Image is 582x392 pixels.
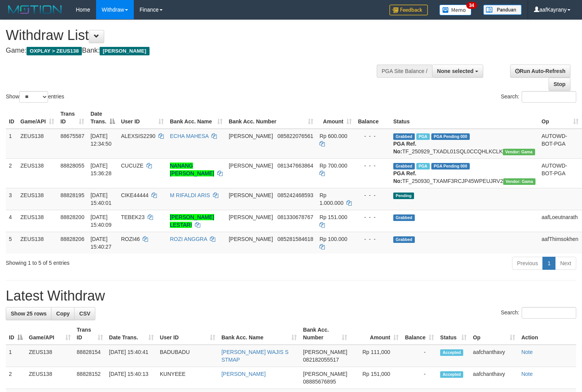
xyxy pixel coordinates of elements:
label: Search: [501,307,576,319]
div: - - - [358,235,387,243]
span: Copy [56,311,70,317]
span: 88828200 [60,214,84,220]
span: [DATE] 15:40:09 [90,214,111,228]
td: aafLoeutnarath [539,210,582,232]
span: Copy 08885676895 to clipboard [303,379,336,385]
span: Accepted [440,371,463,378]
td: Rp 111,000 [350,345,402,367]
span: [PERSON_NAME] [303,349,347,355]
a: 1 [542,257,555,270]
th: Amount: activate to sort column ascending [316,107,355,129]
span: [PERSON_NAME] [229,236,273,242]
th: Bank Acc. Name: activate to sort column ascending [218,323,300,345]
a: Run Auto-Refresh [510,65,570,78]
th: Balance: activate to sort column ascending [402,323,437,345]
td: [DATE] 15:40:41 [106,345,157,367]
h1: Latest Withdraw [6,288,576,304]
span: PGA Pending [431,133,470,140]
img: Feedback.jpg [389,5,428,15]
td: - [402,345,437,367]
select: Showentries [19,91,48,103]
th: Trans ID: activate to sort column ascending [57,107,87,129]
span: Rp 100.000 [319,236,347,242]
td: 1 [6,129,17,159]
a: Show 25 rows [6,307,52,320]
th: Trans ID: activate to sort column ascending [74,323,106,345]
span: Show 25 rows [11,311,47,317]
span: Vendor URL: https://trx31.1velocity.biz [503,178,535,185]
th: Status [390,107,539,129]
span: [PERSON_NAME] [229,214,273,220]
a: NANANG [PERSON_NAME] [170,163,214,176]
span: Copy 085242468593 to clipboard [278,192,313,198]
th: Game/API: activate to sort column ascending [17,107,57,129]
span: 88828195 [60,192,84,198]
span: Grabbed [393,236,415,243]
span: Rp 151.000 [319,214,347,220]
span: [PERSON_NAME] [229,133,273,139]
td: 88828152 [74,367,106,389]
td: ZEUS138 [26,345,74,367]
td: 1 [6,345,26,367]
td: aafchanthavy [470,367,518,389]
td: TF_250929_TXADL01SQL0CCQHLKCLK [390,129,539,159]
input: Search: [522,307,576,319]
th: Date Trans.: activate to sort column descending [87,107,118,129]
span: Accepted [440,349,463,356]
td: ZEUS138 [26,367,74,389]
th: Game/API: activate to sort column ascending [26,323,74,345]
td: aafThimsokhen [539,232,582,254]
span: None selected [437,68,474,74]
td: 88828154 [74,345,106,367]
a: Note [521,349,533,355]
button: None selected [432,65,483,78]
span: [DATE] 15:36:28 [90,163,111,176]
div: Showing 1 to 5 of 5 entries [6,256,237,267]
span: PGA Pending [431,163,470,169]
a: Copy [51,307,75,320]
td: AUTOWD-BOT-PGA [539,158,582,188]
img: panduan.png [483,5,522,15]
a: [PERSON_NAME] LESTARI [170,214,214,228]
label: Search: [501,91,576,103]
span: OXPLAY > ZEUS138 [27,47,82,55]
span: Copy 081330678767 to clipboard [278,214,313,220]
span: CSV [79,311,90,317]
span: ALEXSIS2290 [121,133,156,139]
b: PGA Ref. No: [393,141,416,154]
a: M RIFALDI ARIS [170,192,210,198]
td: 3 [6,188,17,210]
td: [DATE] 15:40:13 [106,367,157,389]
th: Date Trans.: activate to sort column ascending [106,323,157,345]
td: ZEUS138 [17,210,57,232]
span: 88828055 [60,163,84,169]
span: Copy 081347663864 to clipboard [278,163,313,169]
a: Note [521,371,533,377]
td: 2 [6,158,17,188]
span: CIKE44444 [121,192,149,198]
td: KUNYEEE [157,367,218,389]
td: aafchanthavy [470,345,518,367]
div: PGA Site Balance / [377,65,432,78]
td: 5 [6,232,17,254]
th: Action [518,323,576,345]
td: 4 [6,210,17,232]
span: Vendor URL: https://trx31.1velocity.biz [503,149,535,155]
div: - - - [358,213,387,221]
span: CUCUZE [121,163,143,169]
span: Grabbed [393,163,415,169]
span: Copy 085822076561 to clipboard [278,133,313,139]
span: 88675587 [60,133,84,139]
span: [DATE] 12:34:50 [90,133,111,147]
th: Bank Acc. Number: activate to sort column ascending [300,323,350,345]
a: Stop [549,78,570,91]
input: Search: [522,91,576,103]
b: PGA Ref. No: [393,170,416,184]
th: User ID: activate to sort column ascending [157,323,218,345]
img: Button%20Memo.svg [439,5,472,15]
span: [PERSON_NAME] [100,47,149,55]
td: BADUBADU [157,345,218,367]
span: Marked by aafpengsreynich [416,133,430,140]
th: Op: activate to sort column ascending [539,107,582,129]
span: [PERSON_NAME] [303,371,347,377]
